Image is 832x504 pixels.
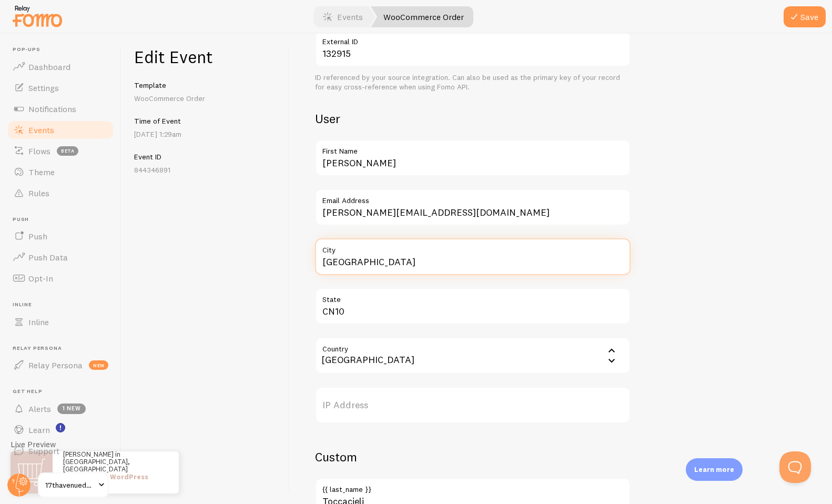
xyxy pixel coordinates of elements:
label: Email Address [315,189,631,207]
span: beta [57,146,78,156]
div: [GEOGRAPHIC_DATA] [315,337,421,374]
span: Settings [28,83,59,93]
span: Events [28,125,54,135]
label: External ID [315,30,631,48]
span: Get Help [13,388,115,395]
div: Learn more [686,458,743,481]
p: WooCommerce Order [134,93,277,104]
a: Inline [6,311,115,332]
span: Relay Persona [28,360,83,370]
h5: Template [134,80,277,90]
a: Support [6,440,115,461]
h1: Edit Event [134,46,277,68]
a: Dashboard [6,56,115,77]
span: Push [13,216,115,223]
a: Learn [6,419,115,440]
div: ID referenced by your source integration. Can also be used as the primary key of your record for ... [315,73,631,92]
span: Rules [28,188,49,198]
label: IP Address [315,387,631,424]
a: Alerts 1 new [6,398,115,419]
span: Push Data [28,252,68,263]
span: Theme [28,167,55,177]
p: Learn more [694,465,734,475]
img: fomo-relay-logo-orange.svg [11,3,64,29]
h2: User [315,110,631,127]
a: Push [6,226,115,247]
span: Relay Persona [13,345,115,352]
h5: Event ID [134,152,277,162]
span: Flows [28,146,50,156]
a: Push Data [6,247,115,268]
a: Theme [6,162,115,183]
span: 1 new [57,404,86,414]
span: Dashboard [28,62,70,72]
label: State [315,288,631,306]
span: Learn [28,425,50,435]
span: Alerts [28,404,51,414]
a: Rules [6,183,115,204]
a: Opt-In [6,268,115,289]
label: City [315,238,631,256]
span: Opt-In [28,273,53,284]
a: Flows beta [6,140,115,162]
h5: Time of Event [134,116,277,126]
a: Notifications [6,98,115,119]
label: {{ last_name }} [315,478,631,496]
a: 17thavenuedesigns [38,472,109,498]
span: 17thavenuedesigns [45,479,95,491]
svg: <p>Watch New Feature Tutorials!</p> [56,423,65,432]
label: First Name [315,139,631,157]
p: 844346891 [134,165,277,175]
p: [DATE] 1:29am [134,129,277,139]
a: Relay Persona new [6,355,115,376]
span: Notifications [28,104,76,114]
span: Push [28,231,47,241]
h2: Custom [315,449,631,465]
iframe: Help Scout Beacon - Open [779,451,811,483]
a: Events [6,119,115,140]
span: Inline [13,301,115,308]
span: Inline [28,317,49,327]
span: new [89,360,108,370]
a: Settings [6,77,115,98]
span: Pop-ups [13,46,115,53]
span: Support [28,446,59,456]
